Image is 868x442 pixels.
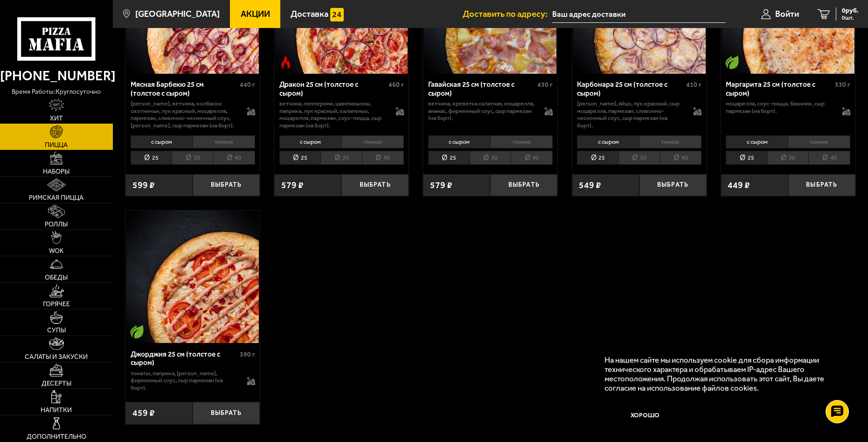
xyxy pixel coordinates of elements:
[490,174,557,196] button: Выбрать
[842,7,859,14] span: 0 руб.
[577,135,639,148] li: с сыром
[193,402,260,424] button: Выбрать
[25,354,88,360] span: Салаты и закуски
[577,80,684,98] div: Карбонара 25 см (толстое с сыром)
[135,10,220,19] span: [GEOGRAPHIC_DATA]
[49,248,64,254] span: WOK
[45,274,68,281] span: Обеды
[126,210,259,343] img: Джорджия 25 см (толстое с сыром)
[726,100,833,114] p: моцарелла, соус-пицца, базилик, сыр пармезан (на борт).
[47,327,66,334] span: Супы
[428,80,535,98] div: Гавайская 25 см (толстое с сыром)
[193,135,255,148] li: тонкое
[686,81,701,89] span: 410 г
[45,142,68,148] span: Пицца
[428,135,490,148] li: с сыром
[552,6,726,23] input: Ваш адрес доставки
[279,56,292,69] img: Острое блюдо
[27,434,86,440] span: Дополнительно
[341,135,404,148] li: тонкое
[131,80,237,98] div: Мясная Барбекю 25 см (толстое с сыром)
[430,181,452,189] span: 579 ₽
[604,355,841,393] p: На нашем сайте мы используем cookie для сбора информации технического характера и обрабатываем IP...
[279,100,386,129] p: ветчина, пепперони, шампиньоны, паприка, лук красный, халапеньо, моцарелла, пармезан, соус-пицца,...
[726,151,767,165] li: 25
[50,115,63,122] span: Хит
[291,10,328,19] span: Доставка
[577,100,684,129] p: [PERSON_NAME], яйцо, лук красный, сыр Моцарелла, пармезан, сливочно-чесночный соус, сыр пармезан ...
[279,151,321,165] li: 25
[131,151,172,165] li: 25
[213,151,255,165] li: 40
[330,8,344,21] img: 15daf4d41897b9f0e9f617042186c801.svg
[728,181,750,189] span: 449 ₽
[726,135,788,148] li: с сыром
[579,181,601,189] span: 549 ₽
[788,174,855,196] button: Выбрать
[240,81,255,89] span: 440 г
[725,56,739,69] img: Вегетарианское блюдо
[45,221,68,228] span: Роллы
[788,135,850,148] li: тонкое
[131,100,237,129] p: [PERSON_NAME], ветчина, колбаски охотничьи, лук красный, моцарелла, пармезан, сливочно-чесночный ...
[428,151,470,165] li: 25
[279,135,341,148] li: с сыром
[428,100,535,122] p: ветчина, креветка салатная, моцарелла, ананас, фирменный соус, сыр пармезан (на борт).
[320,151,362,165] li: 30
[767,151,809,165] li: 30
[341,174,409,196] button: Выбрать
[240,351,255,358] span: 390 г
[281,181,304,189] span: 579 ₽
[172,151,213,165] li: 30
[490,135,553,148] li: тонкое
[131,350,237,367] div: Джорджия 25 см (толстое с сыром)
[132,408,155,417] span: 459 ₽
[279,80,386,98] div: Дракон 25 см (толстое с сыром)
[842,15,859,21] span: 0 шт.
[29,195,83,201] span: Римская пицца
[193,174,260,196] button: Выбрать
[42,380,71,387] span: Десерты
[726,80,833,98] div: Маргарита 25 см (толстое с сыром)
[362,151,404,165] li: 40
[43,168,69,175] span: Наборы
[660,151,701,165] li: 40
[131,370,237,392] p: томаты, паприка, [PERSON_NAME], фирменный соус, сыр пармезан (на борт).
[577,151,618,165] li: 25
[775,10,799,19] span: Войти
[835,81,850,89] span: 330 г
[389,81,404,89] span: 460 г
[511,151,553,165] li: 40
[604,401,686,428] button: Хорошо
[470,151,511,165] li: 30
[241,10,270,19] span: Акции
[639,135,701,148] li: тонкое
[808,151,850,165] li: 40
[639,174,707,196] button: Выбрать
[125,210,260,343] a: Вегетарианское блюдоДжорджия 25 см (толстое с сыром)
[463,10,552,19] span: Доставить по адресу:
[130,325,144,338] img: Вегетарианское блюдо
[131,135,193,148] li: с сыром
[537,81,553,89] span: 430 г
[618,151,660,165] li: 30
[41,407,72,414] span: Напитки
[132,181,155,189] span: 599 ₽
[43,301,70,308] span: Горячее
